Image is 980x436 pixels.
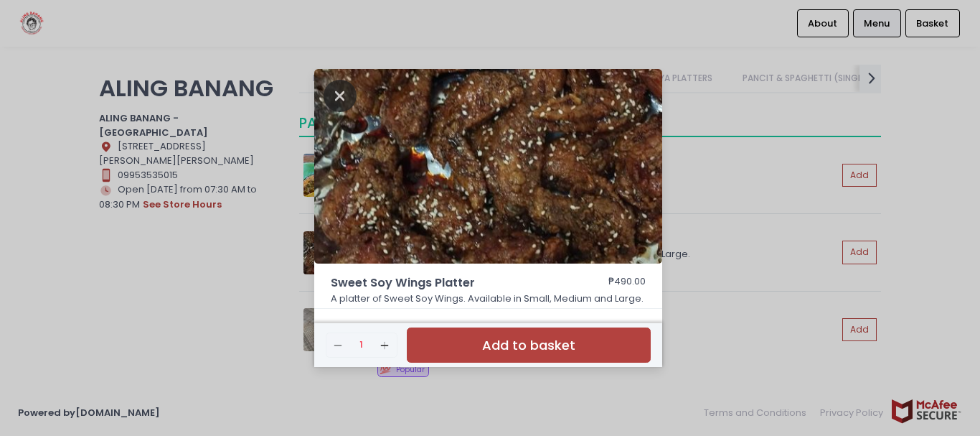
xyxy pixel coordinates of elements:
[331,274,567,292] span: Sweet Soy Wings Platter
[314,69,662,264] img: Sweet Soy Wings Platter
[324,88,357,102] button: Close
[331,292,646,306] p: A platter of Sweet Soy Wings. Available in Small, Medium and Large.
[608,274,646,292] div: ₱490.00
[407,328,651,363] button: Add to basket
